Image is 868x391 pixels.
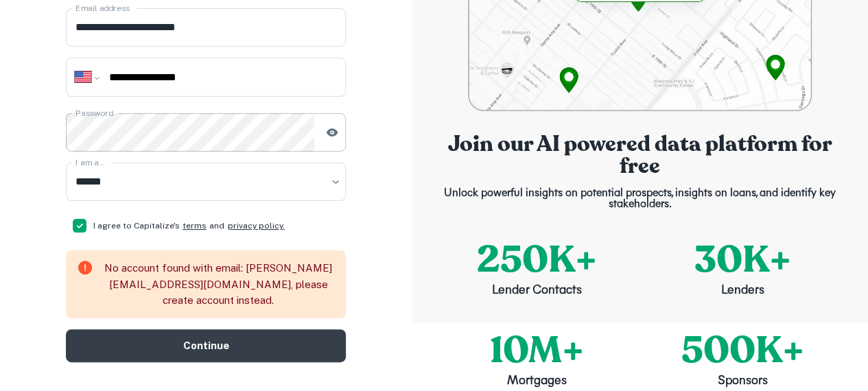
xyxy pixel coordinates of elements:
[799,281,868,347] iframe: Chat Widget
[721,282,764,300] p: Lenders
[434,188,846,210] p: Unlock powerful insights on potential prospects, insights on loans, and identify key stakeholders.
[93,220,285,232] span: I agree to Capitalize's and
[477,232,597,287] p: 250K+
[102,254,335,314] div: No account found with email: [PERSON_NAME][EMAIL_ADDRESS][DOMAIN_NAME], please create account ins...
[226,221,285,230] a: privacy policy.
[180,221,209,230] a: terms
[434,133,846,177] p: Join our AI powered data platform for free
[75,107,113,119] label: Password
[507,372,567,391] p: Mortgages
[681,322,804,378] p: 500K+
[492,282,582,300] p: Lender Contacts
[75,2,130,14] label: Email address
[490,322,584,378] p: 10M+
[66,329,346,362] button: Continue
[718,372,768,391] p: Sponsors
[694,232,791,287] p: 30K+
[75,156,104,168] label: I am a...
